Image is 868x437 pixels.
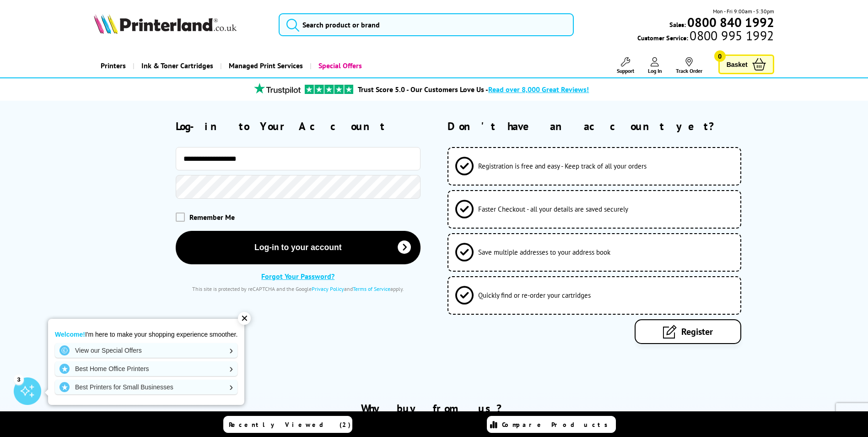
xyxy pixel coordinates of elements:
[676,57,702,74] a: Track Order
[176,285,421,292] div: This site is protected by reCAPTCHA and the Google and apply.
[250,83,305,94] img: trustpilot rating
[94,14,267,36] a: Printerland Logo
[686,18,774,27] a: 0800 840 1992
[238,312,251,325] div: ✕
[55,361,237,376] a: Best Home Office Printers
[94,54,133,77] a: Printers
[358,85,589,94] a: Trust Score 5.0 - Our Customers Love Us -Read over 8,000 Great Reviews!
[261,272,334,281] a: Forgot Your Password?
[176,231,421,264] button: Log-in to your account
[55,380,237,394] a: Best Printers for Small Businesses
[648,57,662,74] a: Log In
[279,13,574,36] input: Search product or brand
[687,14,774,31] b: 0800 840 1992
[141,54,213,77] span: Ink & Toner Cartridges
[478,248,610,257] span: Save multiple addresses to your address book
[727,58,748,71] span: Basket
[305,85,353,94] img: trustpilot rating
[713,7,774,16] span: Mon - Fri 9:00am - 5:30pm
[55,330,237,339] p: I'm here to make your shopping experience smoother.
[635,319,741,344] a: Register
[478,291,591,300] span: Quickly find or re-order your cartridges
[502,421,613,429] span: Compare Products
[681,326,713,338] span: Register
[220,54,310,77] a: Managed Print Services
[648,67,662,74] span: Log In
[714,50,726,62] span: 0
[14,374,24,384] div: 3
[688,31,774,40] span: 0800 995 1992
[487,416,616,433] a: Compare Products
[176,119,421,133] h2: Log-in to Your Account
[94,14,237,34] img: Printerland Logo
[133,54,220,77] a: Ink & Toner Cartridges
[353,285,390,292] a: Terms of Service
[488,85,589,94] span: Read over 8,000 Great Reviews!
[637,31,774,42] span: Customer Service:
[312,285,344,292] a: Privacy Policy
[478,205,628,213] span: Faster Checkout - all your details are saved securely
[447,119,774,133] h2: Don't have an account yet?
[229,421,351,429] span: Recently Viewed (2)
[617,67,634,74] span: Support
[94,401,774,415] h2: Why buy from us?
[478,162,647,170] span: Registration is free and easy - Keep track of all your orders
[55,331,85,338] strong: Welcome!
[617,57,634,74] a: Support
[223,416,352,433] a: Recently Viewed (2)
[189,213,235,222] span: Remember Me
[669,20,686,29] span: Sales:
[718,55,774,74] a: Basket 0
[55,343,237,358] a: View our Special Offers
[310,54,369,77] a: Special Offers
